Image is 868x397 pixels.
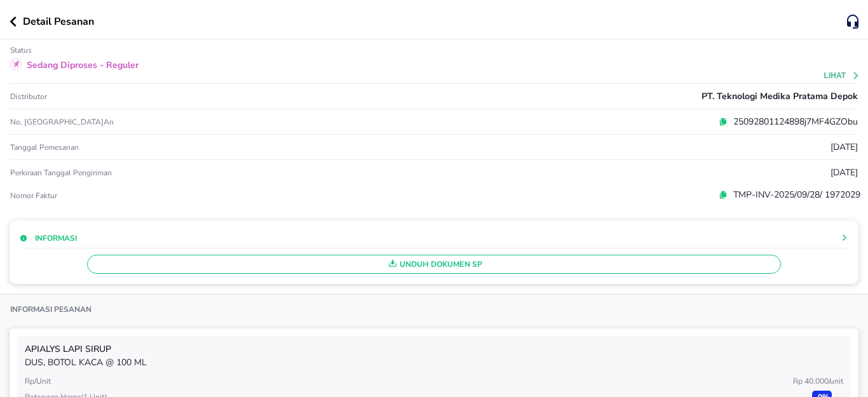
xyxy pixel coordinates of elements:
[23,14,94,29] p: Detail Pesanan
[93,256,776,273] span: Unduh Dokumen SP
[87,255,782,274] button: Unduh Dokumen SP
[10,117,293,127] p: No. [GEOGRAPHIC_DATA]an
[20,232,77,244] button: Informasi
[35,232,77,244] p: Informasi
[824,71,860,80] button: Lihat
[10,91,47,102] p: Distributor
[27,58,139,72] p: Sedang diproses - Reguler
[10,142,79,152] p: Tanggal pemesanan
[25,342,843,356] p: APIALYS Lapi SIRUP
[25,356,843,369] p: DUS, BOTOL KACA @ 100 ML
[793,375,843,387] p: Rp 40.000
[10,304,92,314] p: Informasi Pesanan
[10,191,293,201] p: Nomor faktur
[728,188,860,201] p: TMP-INV-2025/09/28/ 1972029
[831,140,858,154] p: [DATE]
[829,376,843,386] span: / Unit
[10,168,112,178] p: Perkiraan Tanggal Pengiriman
[25,375,51,387] p: Rp/Unit
[728,115,858,128] p: 25092801124898j7MF4GZObu
[831,166,858,179] p: [DATE]
[702,90,858,103] p: PT. Teknologi Medika Pratama Depok
[10,45,32,55] p: Status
